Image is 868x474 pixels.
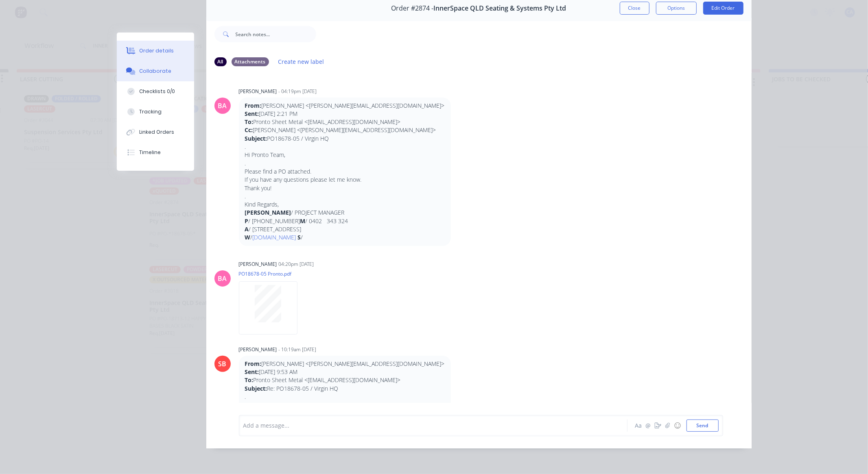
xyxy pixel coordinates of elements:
[245,209,291,216] strong: [PERSON_NAME]
[245,159,445,167] p: .
[139,108,162,115] div: Tracking
[245,360,262,367] strong: From:
[117,61,194,81] button: Collaborate
[245,167,445,176] p: Please find a PO attached.
[239,88,277,95] div: [PERSON_NAME]
[245,209,445,217] p: / PROJECT MANAGER
[117,41,194,61] button: Order details
[245,192,445,200] p: .
[245,217,445,225] p: / [PHONE_NUMBER] / 0402 343 324
[245,368,259,376] strong: Sent:
[634,421,643,431] button: Aa
[656,2,697,15] button: Options
[245,385,267,392] strong: Subject:
[245,225,445,233] p: / [STREET_ADDRESS]
[245,102,262,109] strong: From:
[434,4,566,12] span: InnerSpace QLD Seating & Systems Pty Ltd
[245,118,254,126] strong: To:
[298,233,301,241] strong: S
[117,102,194,122] button: Tracking
[245,225,249,233] strong: A
[279,88,317,95] div: - 04:19pm [DATE]
[643,421,653,431] button: @
[274,56,328,67] button: Create new label
[139,128,174,136] div: Linked Orders
[673,421,682,431] button: ☺
[117,142,194,163] button: Timeline
[245,217,249,225] strong: P
[391,4,434,12] span: Order #2874 -
[245,376,254,384] strong: To:
[300,217,306,225] strong: M
[245,143,445,151] p: .
[245,110,259,117] strong: Sent:
[245,401,445,409] p: Hi [PERSON_NAME],
[139,149,161,156] div: Timeline
[218,101,227,111] div: BA
[117,81,194,102] button: Checklists 0/0
[245,151,445,159] p: Hi Pronto Team,
[703,2,743,15] button: Edit Order
[139,47,174,54] div: Order details
[253,233,296,241] a: [DOMAIN_NAME]
[620,2,649,15] button: Close
[239,346,277,353] div: [PERSON_NAME]
[232,57,269,66] div: Attachments
[117,122,194,142] button: Linked Orders
[279,346,317,353] div: - 10:19am [DATE]
[245,233,445,241] p: / /
[214,57,227,66] div: All
[218,274,227,283] div: BA
[245,360,445,393] p: [PERSON_NAME] <[PERSON_NAME][EMAIL_ADDRESS][DOMAIN_NAME]> [DATE] 9:53 AM Pronto Sheet Metal <[EMA...
[236,26,316,42] input: Search notes...
[219,359,227,369] div: SB
[245,176,445,184] p: If you have any questions please let me know.
[139,67,171,75] div: Collaborate
[245,200,445,209] p: Kind Regards,
[139,88,175,95] div: Checklists 0/0
[239,270,306,277] p: PO18678-05 Pronto.pdf
[239,261,277,268] div: [PERSON_NAME]
[245,184,445,192] p: Thank you!
[687,420,719,432] button: Send
[245,393,445,401] p: .
[245,126,253,134] strong: Cc:
[279,261,314,268] div: 04:20pm [DATE]
[245,135,267,142] strong: Subject:
[245,102,445,143] p: [PERSON_NAME] <[PERSON_NAME][EMAIL_ADDRESS][DOMAIN_NAME]> [DATE] 2:21 PM Pronto Sheet Metal <[EMA...
[245,233,251,241] strong: W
